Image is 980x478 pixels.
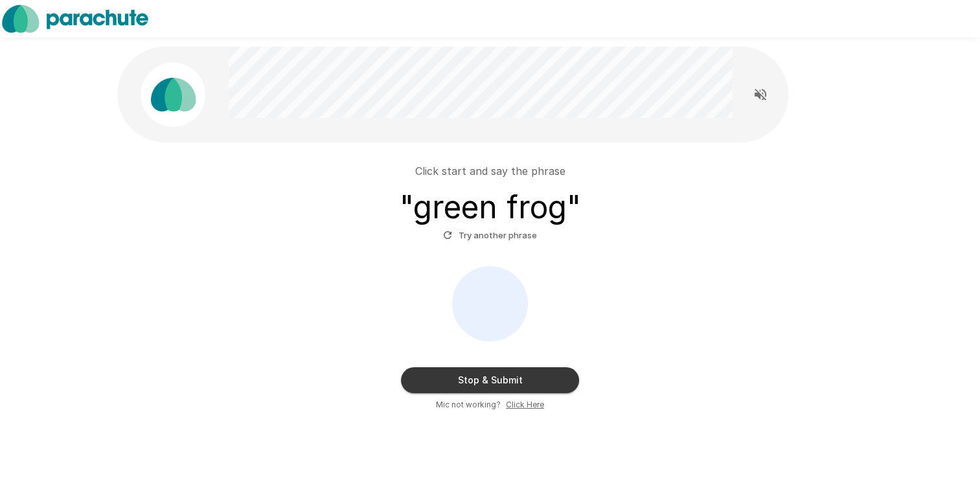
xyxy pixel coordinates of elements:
[747,82,773,108] button: Read questions aloud
[440,225,540,245] button: Try another phrase
[506,400,544,409] u: Click Here
[415,163,565,179] p: Click start and say the phrase
[400,189,581,225] h3: " green frog "
[436,398,501,411] span: Mic not working?
[401,367,579,393] button: Stop & Submit
[141,62,205,127] img: parachute_avatar.png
